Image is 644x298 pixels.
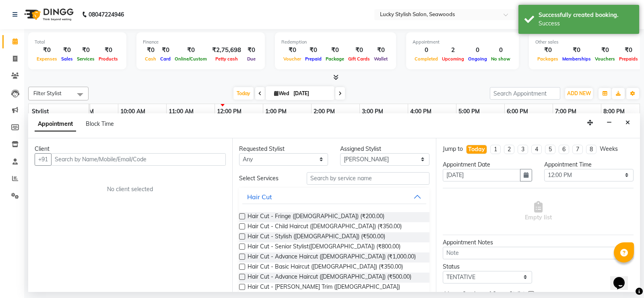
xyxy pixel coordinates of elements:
div: Weeks [600,145,618,153]
div: Status [443,263,532,271]
li: 6 [559,145,569,154]
span: Empty list [525,201,552,222]
img: logo [21,3,76,26]
div: ₹0 [303,46,324,55]
div: ₹0 [244,46,258,55]
span: Online/Custom [173,56,209,62]
span: Wed [272,90,291,96]
div: ₹0 [281,46,303,55]
div: ₹0 [560,46,593,55]
li: 5 [545,145,555,154]
li: 2 [504,145,514,154]
input: Search by service name [307,172,430,185]
span: Ongoing [466,56,489,62]
span: Appointment [35,117,76,131]
div: ₹0 [35,46,59,55]
div: Appointment [413,39,512,46]
input: 2025-09-03 [291,88,331,100]
span: Hair Cut - Basic Haircut ([DEMOGRAPHIC_DATA]) (₹350.00) [248,263,403,273]
span: Filter Stylist [33,90,62,96]
div: Success [539,19,633,28]
span: Stylist [32,108,49,115]
span: Package [324,56,346,62]
a: 4:00 PM [408,106,433,117]
span: Gift Cards [346,56,372,62]
div: Appointment Time [544,160,634,169]
div: ₹0 [346,46,372,55]
a: 6:00 PM [505,106,530,117]
div: ₹0 [173,46,209,55]
input: yyyy-mm-dd [443,169,520,181]
button: ADD NEW [565,88,593,99]
a: 11:00 AM [167,106,196,117]
span: Voucher [281,56,303,62]
span: ADD NEW [567,90,591,96]
span: Petty cash [213,56,240,62]
span: Sales [59,56,75,62]
div: ₹0 [158,46,173,55]
span: Hair Cut - Senior Stylist([DEMOGRAPHIC_DATA]) (₹800.00) [248,242,400,252]
div: Requested Stylist [239,145,328,153]
div: Assigned Stylist [340,145,429,153]
span: No show [489,56,512,62]
div: Today [468,145,485,154]
a: 8:00 PM [601,106,627,117]
span: Hair Cut - Advance Haircut ([DEMOGRAPHIC_DATA]) (₹500.00) [248,273,411,283]
iframe: chat widget [610,266,636,290]
b: 08047224946 [89,3,124,26]
span: Memberships [560,56,593,62]
li: 8 [586,145,597,154]
div: Appointment Notes [443,238,634,247]
button: +91 [35,153,52,166]
input: Search by Name/Mobile/Email/Code [51,153,226,166]
li: 3 [518,145,528,154]
span: Products [97,56,120,62]
li: 7 [572,145,583,154]
span: Packages [535,56,560,62]
a: 2:00 PM [312,106,337,117]
span: Block Time [86,120,114,127]
button: Close [622,117,634,129]
a: 7:00 PM [553,106,578,117]
div: 2 [440,46,466,55]
a: 5:00 PM [456,106,482,117]
span: Hair Cut - Fringe ([DEMOGRAPHIC_DATA]) (₹200.00) [248,212,384,222]
span: Due [245,56,258,62]
div: 0 [413,46,440,55]
div: 0 [466,46,489,55]
div: Successfully created booking. [539,11,633,19]
a: 1:00 PM [263,106,289,117]
span: Services [75,56,97,62]
span: Completed [413,56,440,62]
a: 10:00 AM [118,106,147,117]
div: ₹0 [593,46,617,55]
span: Hair Cut - Child Haircut ([DEMOGRAPHIC_DATA]) (₹350.00) [248,222,402,232]
span: Cash [143,56,158,62]
div: Finance [143,39,258,46]
div: ₹0 [143,46,158,55]
div: Redemption [281,39,390,46]
div: Jump to [443,145,463,153]
div: ₹0 [372,46,390,55]
div: Client [35,145,226,153]
div: ₹0 [97,46,120,55]
span: Prepaids [617,56,640,62]
span: Hair Cut - Stylish ([DEMOGRAPHIC_DATA]) (₹500.00) [248,232,385,242]
a: 3:00 PM [360,106,385,117]
span: Wallet [372,56,390,62]
div: ₹0 [617,46,640,55]
span: Hair Cut - Advance Haircut ([DEMOGRAPHIC_DATA]) (₹1,000.00) [248,252,416,263]
span: Expenses [35,56,59,62]
div: ₹0 [324,46,346,55]
span: Upcoming [440,56,466,62]
div: No client selected [54,185,206,194]
div: ₹0 [535,46,560,55]
div: ₹0 [59,46,75,55]
span: Prepaid [303,56,324,62]
div: Total [35,39,120,46]
a: 12:00 PM [215,106,244,117]
button: Hair Cut [242,190,427,204]
div: Select Services [233,174,301,183]
li: 4 [531,145,542,154]
div: Appointment Date [443,160,532,169]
